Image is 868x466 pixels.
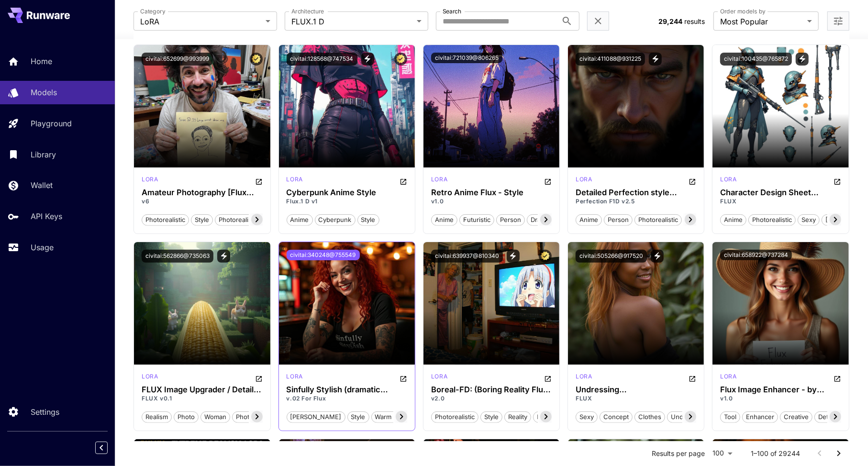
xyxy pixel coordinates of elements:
[291,16,413,27] span: FLUX.1 D
[720,372,736,384] div: FLUX.1 D
[400,175,407,187] button: Open in CivitAI
[720,385,841,394] h3: Flux Image Enhancer - by [PERSON_NAME]
[287,175,303,187] div: FLUX.1 D
[668,412,709,422] span: undressing
[217,250,230,263] button: View trigger words
[634,411,665,423] button: clothes
[233,412,278,422] span: photorealism
[576,411,598,423] button: sexy
[742,411,778,423] button: enhancer
[142,394,262,403] p: FLUX v0.1
[459,213,494,226] button: futuristic
[604,215,632,225] span: person
[796,53,809,66] button: View trigger words
[174,411,199,423] button: photo
[142,53,213,66] button: civitai:652699@993999
[684,17,705,25] span: results
[634,213,682,226] button: photorealistic
[600,411,633,423] button: concept
[287,53,357,66] button: civitai:128568@747534
[372,412,412,422] span: warm light
[140,16,262,27] span: LoRA
[358,215,379,225] span: style
[814,411,845,423] button: detailer
[287,372,303,384] div: FLUX.1 D
[291,7,324,15] label: Architecture
[255,372,263,384] button: Open in CivitAI
[507,250,520,263] button: View trigger words
[480,411,502,423] button: style
[361,53,374,66] button: View trigger words
[142,188,262,197] h3: Amateur Photography [Flux Dev]
[287,372,303,381] p: lora
[651,250,664,263] button: View trigger words
[834,372,841,384] button: Open in CivitAI
[443,7,461,15] label: Search
[287,385,407,394] h3: Sinfully Stylish (dramatic lighting)
[142,385,262,394] h3: FLUX Image Upgrader / Detail Maximizer / Contrast Fix for low CFG [+ILLUSTRIOUS / SDXL / SD 1.5]
[576,215,601,225] span: anime
[658,17,682,25] span: 29,244
[142,213,189,226] button: photorealistic
[533,411,560,423] button: boring
[31,211,62,222] p: API Keys
[347,411,369,423] button: style
[287,411,345,423] button: [PERSON_NAME]
[481,412,502,422] span: style
[576,188,696,197] h3: Detailed Perfection style (Hands + Feet + Face + Body + All in one) XL + F1D + SD1.5 + Pony
[142,197,262,206] p: v6
[649,53,662,66] button: View trigger words
[142,175,158,184] p: lora
[142,215,189,225] span: photorealistic
[431,175,447,187] div: FLUX.1 D
[191,215,212,225] span: style
[142,372,158,384] div: FLUX.1 D
[287,215,312,225] span: anime
[31,55,52,67] p: Home
[780,412,812,422] span: creative
[142,411,172,423] button: realism
[191,213,213,226] button: style
[592,15,604,27] button: Clear filters (2)
[576,394,696,403] p: FLUX
[720,175,736,184] p: lora
[142,372,158,381] p: lora
[576,53,645,66] button: civitai:411088@931225
[431,175,447,184] p: lora
[287,394,407,403] p: v.02 For Flux
[527,215,558,225] span: drawing
[576,197,696,206] p: Perfection F1D v2.5
[720,197,841,206] p: FLUX
[31,87,57,98] p: Models
[394,53,407,66] button: Certified Model – Vetted for best performance and includes a commercial license.
[720,250,792,260] button: civitai:658922@737284
[576,213,602,226] button: anime
[31,149,56,160] p: Library
[527,213,559,226] button: drawing
[31,179,53,191] p: Wallet
[539,250,552,263] button: Certified Model – Vetted for best performance and includes a commercial license.
[720,7,766,15] label: Order models by
[720,394,841,403] p: v1.0
[287,175,303,184] p: lora
[142,250,213,263] button: civitai:562866@735063
[576,385,696,394] div: Undressing SD1/XL/PONY/FLUX
[431,372,447,381] p: lora
[431,411,479,423] button: photorealistic
[534,412,560,422] span: boring
[431,372,447,384] div: FLUX.1 D
[576,175,592,187] div: FLUX.1 D
[255,175,263,187] button: Open in CivitAI
[140,7,166,15] label: Category
[460,215,494,225] span: futuristic
[215,215,260,225] span: photorealism
[431,53,502,63] button: civitai:721039@806265
[287,188,407,197] h3: Cyberpunk Anime Style
[576,250,647,263] button: civitai:505266@917520
[201,412,230,422] span: woman
[749,215,795,225] span: photorealistic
